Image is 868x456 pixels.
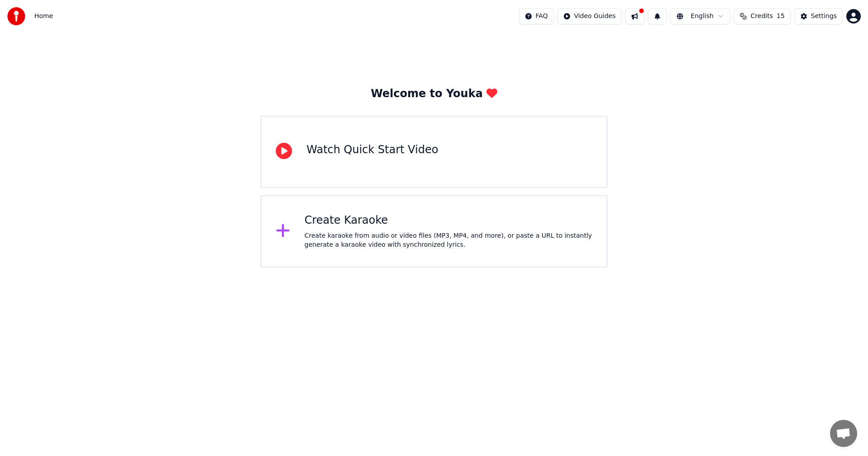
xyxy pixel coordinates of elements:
[794,8,843,24] button: Settings
[557,8,622,24] button: Video Guides
[305,231,593,249] div: Create karaoke from audio or video files (MP3, MP4, and more), or paste a URL to instantly genera...
[811,12,837,21] div: Settings
[777,12,785,21] span: 15
[734,8,790,24] button: Credits15
[7,7,25,25] img: youka
[34,12,53,21] nav: breadcrumb
[519,8,554,24] button: FAQ
[34,12,53,21] span: Home
[830,420,857,447] a: Open chat
[371,87,497,101] div: Welcome to Youka
[307,143,438,157] div: Watch Quick Start Video
[305,213,593,228] div: Create Karaoke
[750,12,773,21] span: Credits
